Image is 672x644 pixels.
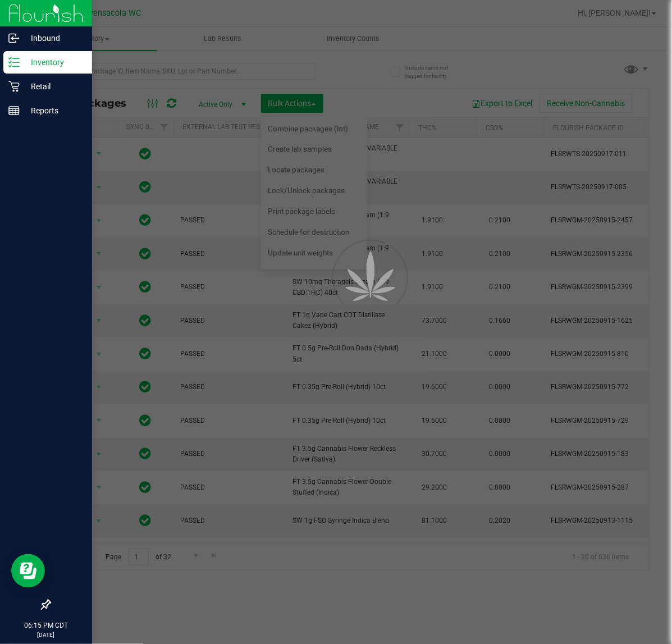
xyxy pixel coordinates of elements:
inline-svg: Reports [8,105,20,116]
inline-svg: Inventory [8,57,20,68]
p: Reports [20,104,87,117]
p: Retail [20,80,87,93]
p: 06:15 PM CDT [5,620,87,631]
p: Inventory [20,56,87,69]
p: Inbound [20,31,87,45]
p: [DATE] [5,631,87,639]
iframe: Resource center [11,554,45,588]
inline-svg: Inbound [8,33,20,44]
inline-svg: Retail [8,81,20,92]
